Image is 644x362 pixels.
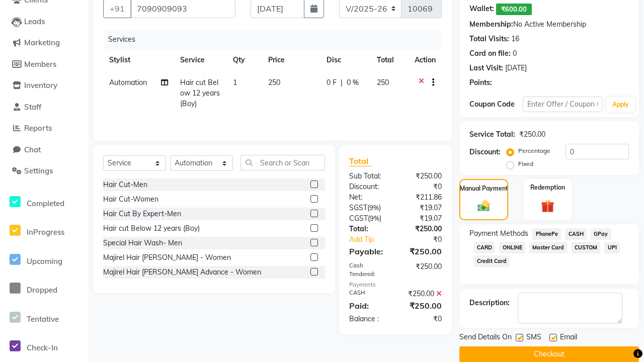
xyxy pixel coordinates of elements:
[395,289,449,299] div: ₹250.00
[572,242,601,253] span: CUSTOM
[473,242,495,253] span: CARD
[395,182,449,192] div: ₹0
[395,261,449,279] div: ₹250.00
[109,78,147,87] span: Automation
[103,252,231,263] div: Majirel Hair [PERSON_NAME] - Women
[606,97,635,112] button: Apply
[27,227,64,237] span: InProgress
[27,314,59,324] span: Tentative
[565,228,587,240] span: CASH
[511,34,519,44] div: 16
[103,209,181,219] div: Hair Cut By Expert-Men
[537,198,558,214] img: _gift.svg
[342,314,395,324] div: Balance :
[529,242,568,253] span: Master Card
[395,171,449,182] div: ₹250.00
[496,4,532,15] span: ₹600.00
[227,49,262,71] th: Qty
[518,159,533,168] label: Fixed
[395,245,449,257] div: ₹250.00
[469,34,509,44] div: Total Visits:
[24,80,57,90] span: Inventory
[342,192,395,203] div: Net:
[349,203,367,212] span: SGST
[349,214,368,223] span: CGST
[469,99,523,110] div: Coupon Code
[505,63,527,73] div: [DATE]
[3,165,86,177] a: Settings
[347,77,359,88] span: 0 %
[349,281,442,289] div: Payments
[469,298,510,308] div: Description:
[262,49,320,71] th: Price
[560,332,577,344] span: Email
[24,102,41,112] span: Staff
[103,238,182,248] div: Special Hair Wash- Men
[24,38,60,47] span: Marketing
[409,49,442,71] th: Action
[233,78,237,87] span: 1
[341,77,343,88] span: |
[24,145,41,154] span: Chat
[526,332,541,344] span: SMS
[103,223,200,234] div: Hair cut Below 12 years (Boy)
[342,224,395,234] div: Total:
[27,285,57,295] span: Dropped
[469,147,501,157] div: Discount:
[469,77,492,88] div: Points:
[604,242,620,253] span: UPI
[469,19,513,30] div: Membership:
[532,228,561,240] span: PhonePe
[395,203,449,213] div: ₹19.07
[27,256,62,266] span: Upcoming
[342,182,395,192] div: Discount:
[395,192,449,203] div: ₹211.86
[3,16,86,28] a: Leads
[342,234,405,245] a: Add Tip
[24,59,56,69] span: Members
[469,63,503,73] div: Last Visit:
[473,255,510,267] span: Credit Card
[370,214,379,222] span: 9%
[460,184,508,193] label: Manual Payment
[523,97,602,112] input: Enter Offer / Coupon Code
[469,129,515,140] div: Service Total:
[591,228,611,240] span: GPay
[474,199,494,213] img: _cash.svg
[327,77,337,88] span: 0 F
[469,228,528,239] span: Payment Methods
[103,179,147,190] div: Hair Cut-Men
[371,49,409,71] th: Total
[377,78,389,87] span: 250
[342,300,395,312] div: Paid:
[104,30,449,49] div: Services
[518,146,550,155] label: Percentage
[499,242,525,253] span: ONLINE
[103,194,158,205] div: Hair Cut-Women
[24,17,45,26] span: Leads
[24,166,53,175] span: Settings
[3,37,86,49] a: Marketing
[103,49,174,71] th: Stylist
[27,343,58,352] span: Check-In
[469,19,629,30] div: No Active Membership
[342,213,395,224] div: ( )
[395,224,449,234] div: ₹250.00
[342,245,395,257] div: Payable:
[530,183,565,192] label: Redemption
[459,332,512,344] span: Send Details On
[395,300,449,312] div: ₹250.00
[268,78,280,87] span: 250
[469,4,494,15] div: Wallet:
[349,156,372,166] span: Total
[3,80,86,92] a: Inventory
[342,261,395,279] div: Cash Tendered:
[3,102,86,113] a: Staff
[513,48,517,59] div: 0
[320,49,371,71] th: Disc
[369,204,379,212] span: 9%
[342,289,395,299] div: CASH
[240,155,325,170] input: Search or Scan
[180,78,220,108] span: Hair cut Below 12 years (Boy)
[395,314,449,324] div: ₹0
